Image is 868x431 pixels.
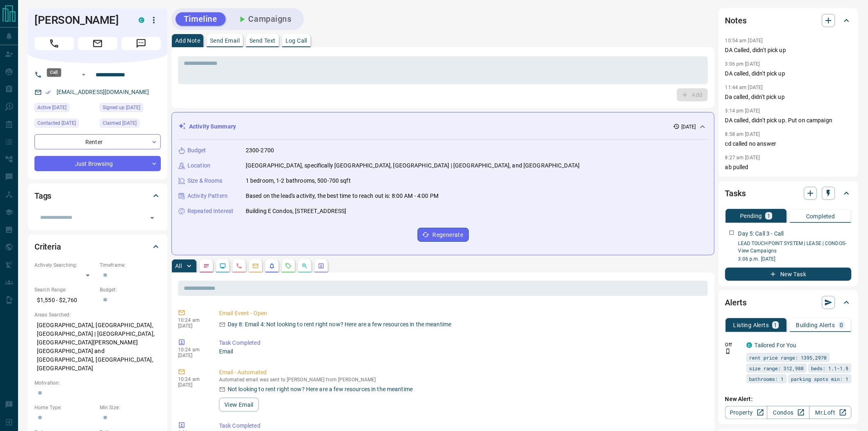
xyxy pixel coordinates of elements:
[219,309,705,318] p: Email Event - Open
[178,353,207,358] p: [DATE]
[755,342,797,348] a: Tailored For You
[178,376,207,382] p: 10:24 am
[286,38,307,44] p: Log Call
[45,89,51,95] svg: Email Verified
[103,119,137,127] span: Claimed [DATE]
[34,404,96,411] p: Home Type:
[740,213,762,219] p: Pending
[187,207,233,215] p: Repeated Interest
[725,85,763,90] p: 11:44 am [DATE]
[34,293,96,307] p: $1,550 - $2,760
[246,161,580,170] p: [GEOGRAPHIC_DATA], specifically [GEOGRAPHIC_DATA], [GEOGRAPHIC_DATA] | [GEOGRAPHIC_DATA], and [GE...
[100,286,161,293] p: Budget:
[219,347,705,356] p: Email
[725,155,760,160] p: 8:27 am [DATE]
[725,395,852,403] p: New Alert:
[725,131,760,137] p: 8:58 am [DATE]
[725,406,767,419] a: Property
[203,263,210,269] svg: Notes
[187,161,210,170] p: Location
[34,240,61,253] h2: Criteria
[47,68,61,77] div: Call
[34,261,96,269] p: Actively Searching:
[725,93,852,101] p: Da called, didn't pick up
[229,12,300,26] button: Campaigns
[767,406,809,419] a: Condos
[725,183,852,203] div: Tasks
[774,322,777,328] p: 1
[749,375,784,383] span: bathrooms: 1
[318,263,324,269] svg: Agent Actions
[219,398,259,412] button: View Email
[725,163,852,172] p: ab pulled
[219,339,705,347] p: Task Completed
[725,14,747,27] h2: Notes
[733,322,769,328] p: Listing Alerts
[34,237,161,257] div: Criteria
[37,103,66,112] span: Active [DATE]
[725,108,760,114] p: 3:14 pm [DATE]
[178,317,207,323] p: 10:24 am
[681,123,696,131] p: [DATE]
[79,70,89,80] button: Open
[725,11,852,30] div: Notes
[100,261,161,269] p: Timeframe:
[34,134,161,149] div: Renter
[34,14,126,27] h1: [PERSON_NAME]
[219,263,226,269] svg: Lead Browsing Activity
[796,322,835,328] p: Building Alerts
[246,207,347,215] p: Building E Condos, [STREET_ADDRESS]
[34,103,96,115] div: Sun Aug 10 2025
[175,38,200,44] p: Add Note
[34,119,96,130] div: Mon Aug 11 2025
[37,119,76,127] span: Contacted [DATE]
[269,263,275,269] svg: Listing Alerts
[34,379,161,387] p: Motivation:
[725,116,852,125] p: DA called, didn't pick up. Put on campaign
[178,323,207,329] p: [DATE]
[747,342,752,348] div: condos.ca
[285,263,292,269] svg: Requests
[34,319,161,375] p: [GEOGRAPHIC_DATA], [GEOGRAPHIC_DATA], [GEOGRAPHIC_DATA] | [GEOGRAPHIC_DATA], [GEOGRAPHIC_DATA][PE...
[228,320,451,329] p: Day 8: Email 4: Not looking to rent right now? Here are a few resources in the meantime
[725,61,760,67] p: 3:06 pm [DATE]
[219,368,705,377] p: Email - Automated
[725,296,747,309] h2: Alerts
[811,364,849,372] span: beds: 1.1-1.9
[252,263,259,269] svg: Emails
[246,192,439,200] p: Based on the lead's activity, the best time to reach out is: 8:00 AM - 4:00 PM
[103,103,140,112] span: Signed up [DATE]
[78,37,117,50] span: Email
[738,241,847,254] a: LEAD TOUCHPOINT SYSTEM | LEASE | CONDOS- View Campaigns
[219,422,705,430] p: Task Completed
[146,212,158,224] button: Open
[34,286,96,293] p: Search Range:
[725,46,852,55] p: DA Called, didn't pick up
[725,140,852,148] p: cd called no answer
[57,89,149,95] a: [EMAIL_ADDRESS][DOMAIN_NAME]
[725,348,731,354] svg: Push Notification Only
[34,311,161,319] p: Areas Searched:
[34,186,161,206] div: Tags
[725,69,852,78] p: DA called, didn't pick up
[236,263,242,269] svg: Calls
[178,382,207,388] p: [DATE]
[34,189,51,202] h2: Tags
[767,213,770,219] p: 1
[187,177,223,185] p: Size & Rooms
[738,255,852,263] p: 3:06 p.m. [DATE]
[228,385,413,394] p: Not looking to rent right now? Here are a few resources in the meantime
[34,156,161,171] div: Just Browsing
[809,406,852,419] a: Mr.Loft
[725,341,742,348] p: Off
[178,347,207,353] p: 10:24 am
[725,293,852,312] div: Alerts
[725,268,852,281] button: New Task
[175,263,182,269] p: All
[219,377,705,383] p: Automated email was sent to [PERSON_NAME] from [PERSON_NAME]
[176,12,226,26] button: Timeline
[725,187,746,200] h2: Tasks
[806,213,835,219] p: Completed
[100,103,161,115] div: Tue Jul 22 2025
[100,404,161,411] p: Min Size:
